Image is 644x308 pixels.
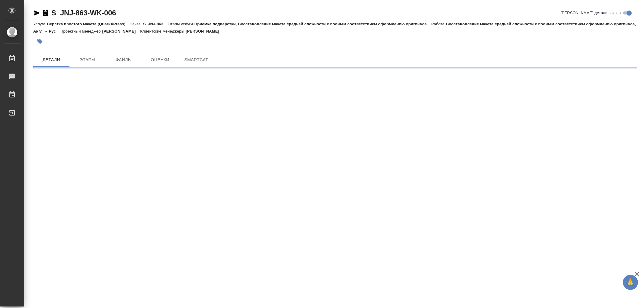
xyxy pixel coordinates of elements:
p: Приемка подверстки, Восстановление макета средней сложности с полным соответствием оформлению ори... [194,22,431,26]
button: Скопировать ссылку [42,9,49,17]
p: Клиентские менеджеры [140,29,186,33]
p: Заказ: [130,22,143,26]
span: 🙏 [625,276,636,289]
p: Этапы услуги [168,22,194,26]
button: Добавить тэг [33,35,46,48]
span: Файлы [109,56,138,64]
button: 🙏 [623,275,638,290]
span: SmartCat [182,56,211,64]
a: S_JNJ-863-WK-006 [51,9,116,17]
p: S_JNJ-863 [143,22,168,26]
p: Услуга [33,22,47,26]
p: Работа [431,22,446,26]
span: Этапы [73,56,102,64]
p: Проектный менеджер [60,29,102,33]
p: [PERSON_NAME] [102,29,140,33]
span: Оценки [146,56,175,64]
span: [PERSON_NAME] детали заказа [561,10,621,16]
span: Детали [37,56,66,64]
p: [PERSON_NAME] [186,29,224,33]
p: Верстка простого макета (QuarkXPress) [47,22,130,26]
button: Скопировать ссылку для ЯМессенджера [33,9,40,17]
